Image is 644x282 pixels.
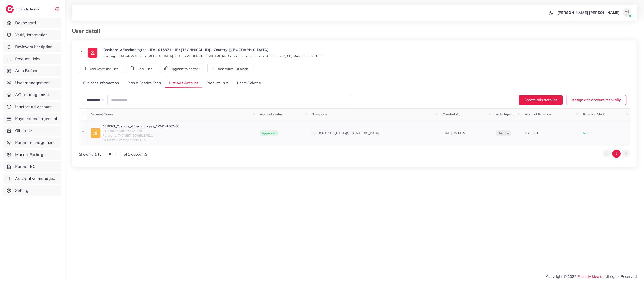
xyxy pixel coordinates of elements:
span: Gift code [15,128,32,134]
span: User management [15,80,50,86]
span: Partner management [15,140,55,145]
a: Partner management [3,137,61,148]
span: Dashboard [15,20,36,26]
span: Product Links [15,56,40,62]
p: [PERSON_NAME] [PERSON_NAME] [557,10,620,15]
button: Go to page 1 [612,150,621,158]
a: Partner BC [3,161,61,172]
span: ACL management [15,92,49,98]
h2: Ecomdy Admin [16,7,41,11]
a: Auto Refund [3,66,61,76]
a: Payment management [3,113,61,124]
a: Dashboard [3,18,61,28]
span: Payment management [15,116,57,122]
a: Setting [3,185,61,196]
span: Review subscription [15,44,53,50]
ul: Pagination [603,150,630,158]
span: Verify information [15,32,48,38]
a: Ad creative management [3,173,61,184]
span: Market Package [15,152,46,158]
a: Review subscription [3,42,61,52]
span: Setting [15,188,28,193]
a: User management [3,78,61,88]
span: Ad creative management [15,176,58,182]
span: Inactive ad account [15,104,52,110]
a: Market Package [3,150,61,160]
img: avatar [623,8,631,17]
a: Inactive ad account [3,102,61,112]
span: Partner BC [15,164,36,169]
a: logoEcomdy Admin [6,5,41,13]
a: Product Links [3,54,61,64]
span: Auto Refund [15,68,39,74]
a: Gift code [3,126,61,136]
a: ACL management [3,90,61,100]
a: Verify information [3,30,61,40]
img: logo [6,5,14,13]
a: [PERSON_NAME] [PERSON_NAME]avatar [555,8,633,17]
